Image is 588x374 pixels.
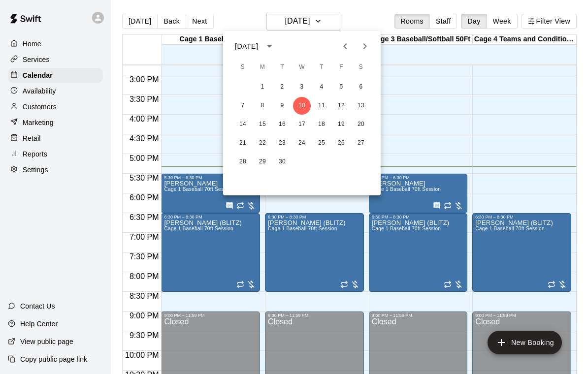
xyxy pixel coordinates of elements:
[273,58,291,77] span: Tuesday
[234,97,252,115] button: 7
[332,78,350,96] button: 5
[234,134,252,152] button: 21
[293,97,311,115] button: 10
[254,97,271,115] button: 8
[273,153,291,171] button: 30
[273,78,291,96] button: 2
[355,36,375,56] button: Next month
[254,116,271,133] button: 15
[352,97,370,115] button: 13
[234,116,252,133] button: 14
[234,58,252,77] span: Sunday
[254,78,271,96] button: 1
[332,58,350,77] span: Friday
[352,134,370,152] button: 27
[273,97,291,115] button: 9
[332,134,350,152] button: 26
[313,78,330,96] button: 4
[293,134,311,152] button: 24
[313,116,330,133] button: 18
[273,134,291,152] button: 23
[352,78,370,96] button: 6
[254,58,271,77] span: Monday
[313,58,330,77] span: Thursday
[335,36,355,56] button: Previous month
[254,134,271,152] button: 22
[234,153,252,171] button: 28
[254,153,271,171] button: 29
[293,58,311,77] span: Wednesday
[352,116,370,133] button: 20
[332,97,350,115] button: 12
[313,97,330,115] button: 11
[313,134,330,152] button: 25
[293,78,311,96] button: 3
[352,58,370,77] span: Saturday
[235,41,258,52] div: [DATE]
[293,116,311,133] button: 17
[261,38,278,55] button: calendar view is open, switch to year view
[332,116,350,133] button: 19
[273,116,291,133] button: 16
